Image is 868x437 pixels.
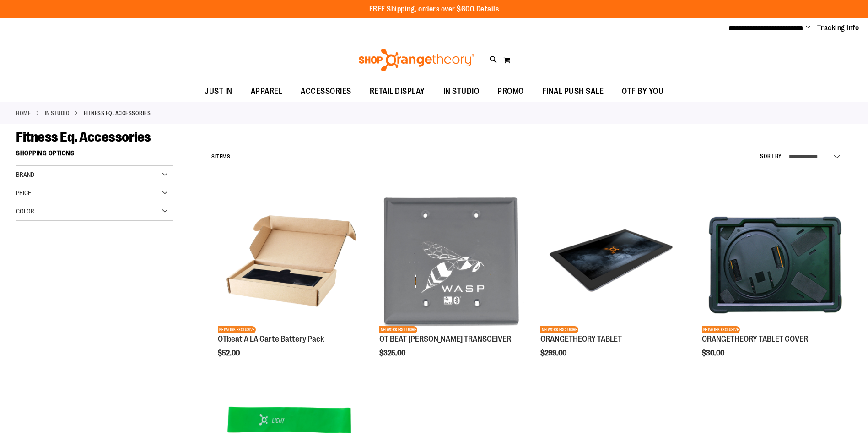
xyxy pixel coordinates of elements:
strong: Shopping Options [16,145,173,166]
a: FINAL PUSH SALE [533,81,613,102]
span: 8 [211,153,215,160]
span: NETWORK EXCLUSIVE [540,326,578,333]
a: RETAIL DISPLAY [361,81,434,102]
span: PROMO [497,81,524,102]
span: Brand [16,171,34,178]
span: Color [16,208,34,215]
img: Product image for OTbeat A LA Carte Battery Pack [218,187,363,333]
a: IN STUDIO [434,81,489,102]
a: OTbeat A LA Carte Battery Pack [218,334,324,344]
a: Product image for ORANGETHEORY TABLETNETWORK EXCLUSIVE [540,187,686,334]
button: Account menu [806,23,810,33]
div: product [213,183,368,381]
span: NETWORK EXCLUSIVE [379,326,417,333]
a: Product image for OT BEAT POE TRANSCEIVERNETWORK EXCLUSIVE [379,187,525,334]
div: product [375,183,529,381]
a: Product image for ORANGETHEORY TABLET COVERNETWORK EXCLUSIVE [702,187,847,334]
div: product [536,183,690,381]
span: APPAREL [251,81,283,102]
a: Details [476,5,499,13]
span: Price [16,189,31,197]
img: Shop Orangetheory [357,49,476,71]
a: ACCESSORIES [291,81,361,102]
a: OT BEAT [PERSON_NAME] TRANSCEIVER [379,334,511,344]
img: Product image for ORANGETHEORY TABLET COVER [702,187,847,333]
span: FINAL PUSH SALE [542,81,604,102]
span: $30.00 [702,349,726,357]
span: ACCESSORIES [301,81,351,102]
a: OTF BY YOU [613,81,673,102]
p: FREE Shipping, orders over $600. [369,4,499,15]
img: Product image for OT BEAT POE TRANSCEIVER [379,187,525,333]
label: Sort By [760,153,782,160]
span: OTF BY YOU [622,81,663,102]
a: JUST IN [195,81,242,102]
span: NETWORK EXCLUSIVE [702,326,740,333]
span: NETWORK EXCLUSIVE [218,326,256,333]
h2: Items [211,150,230,164]
strong: Fitness Eq. Accessories [84,109,151,117]
span: RETAIL DISPLAY [370,81,425,102]
a: APPAREL [242,81,292,102]
span: $299.00 [540,349,568,357]
span: IN STUDIO [443,81,480,102]
a: ORANGETHEORY TABLET [540,334,622,344]
span: Fitness Eq. Accessories [16,129,151,145]
span: $52.00 [218,349,241,357]
a: Tracking Info [817,23,859,33]
a: ORANGETHEORY TABLET COVER [702,334,808,344]
span: JUST IN [205,81,232,102]
a: Product image for OTbeat A LA Carte Battery PackNETWORK EXCLUSIVE [218,187,363,334]
img: Product image for ORANGETHEORY TABLET [540,187,686,333]
a: PROMO [488,81,533,102]
a: Home [16,109,31,117]
div: product [697,183,852,381]
a: IN STUDIO [45,109,70,117]
span: $325.00 [379,349,407,357]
